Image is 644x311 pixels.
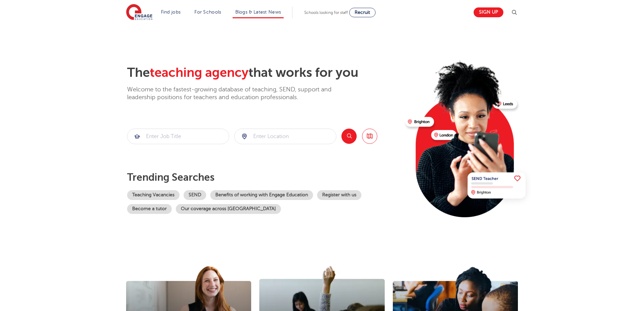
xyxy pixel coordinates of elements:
[150,65,248,80] span: teaching agency
[127,171,400,183] p: Trending searches
[127,190,180,200] a: Teaching Vacancies
[126,4,152,21] img: Engage Education
[235,9,281,15] a: Blogs & Latest News
[474,7,503,17] a: Sign up
[349,8,376,17] a: Recruit
[127,65,400,81] h2: The that works for you
[176,204,281,214] a: Our coverage across [GEOGRAPHIC_DATA]
[341,129,357,144] button: Search
[317,190,361,200] a: Register with us
[161,9,181,15] a: Find jobs
[127,86,350,102] p: Welcome to the fastest-growing database of teaching, SEND, support and leadership positions for t...
[304,10,348,15] span: Schools looking for staff
[234,129,336,144] div: Submit
[127,129,229,144] div: Submit
[210,190,313,200] a: Benefits of working with Engage Education
[235,129,336,144] input: Submit
[127,204,172,214] a: Become a tutor
[127,129,229,144] input: Submit
[184,190,206,200] a: SEND
[194,9,221,15] a: For Schools
[355,10,370,15] span: Recruit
